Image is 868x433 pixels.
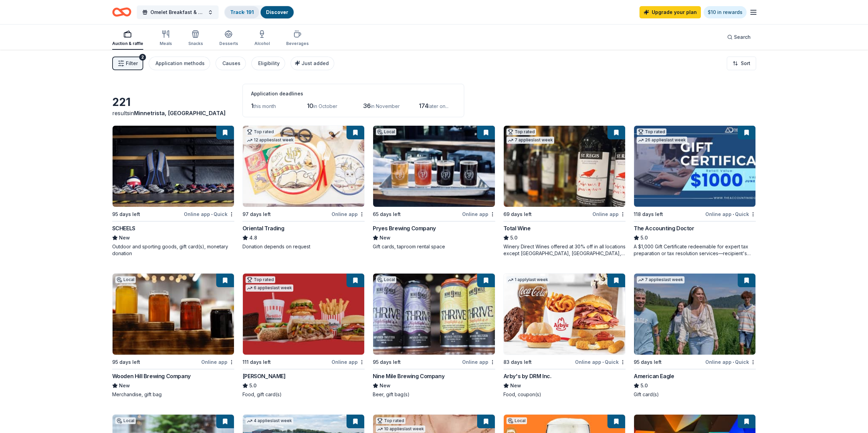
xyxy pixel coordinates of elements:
div: Top rated [246,128,275,135]
div: Beer, gift bag(s) [373,391,495,398]
div: 95 days left [373,358,401,366]
img: Image for Nine Mile Brewing Company [373,274,495,355]
div: Snacks [188,41,203,46]
div: Desserts [219,41,238,46]
span: 36 [363,102,371,109]
div: 2 [139,54,146,61]
span: 174 [419,102,428,109]
a: Image for American Eagle7 applieslast week95 days leftOnline app•QuickAmerican Eagle5.0Gift card(s) [634,273,756,398]
div: Online app [332,358,365,366]
span: Just added [301,60,329,66]
button: Causes [216,57,246,70]
div: 10 applies last week [376,426,425,433]
span: Search [734,33,751,41]
button: Alcohol [254,27,270,50]
span: in November [371,103,400,109]
div: American Eagle [634,372,674,380]
span: this month [253,103,276,109]
span: 1 [251,102,253,109]
div: 97 days left [242,210,271,218]
span: 5.0 [641,234,648,242]
div: Merchandise, gift bag [112,391,234,398]
span: • [733,212,734,217]
button: Application methods [149,57,210,70]
div: 26 applies last week [637,137,687,144]
div: Local [376,128,396,135]
div: 95 days left [112,358,140,366]
div: Auction & raffle [112,41,143,46]
img: Image for Total Wine [504,126,625,207]
img: Image for Oriental Trading [243,126,364,207]
span: Sort [741,59,750,67]
div: 69 days left [503,210,532,218]
span: Filter [126,59,138,67]
div: 83 days left [503,358,532,366]
div: 1 apply last week [506,276,549,283]
img: Image for SCHEELS [113,126,234,207]
span: New [510,382,521,390]
div: Winery Direct Wines offered at 30% off in all locations except [GEOGRAPHIC_DATA], [GEOGRAPHIC_DAT... [503,243,626,257]
button: Search [722,30,756,44]
button: Meals [160,27,172,50]
div: [PERSON_NAME] [242,372,286,380]
span: later on... [428,103,448,109]
div: The Accounting Doctor [634,224,694,232]
div: 65 days left [373,210,401,218]
a: Image for Total WineTop rated7 applieslast week69 days leftOnline appTotal Wine5.0Winery Direct W... [503,125,626,257]
div: Top rated [637,128,666,135]
div: Total Wine [503,224,531,232]
div: Beverages [286,41,309,46]
a: Image for Pryes Brewing CompanyLocal65 days leftOnline appPryes Brewing CompanyNewGift cards, tap... [373,125,495,250]
img: Image for American Eagle [634,274,755,355]
div: Application deadlines [251,90,456,98]
button: Just added [291,57,334,70]
span: New [119,382,130,390]
div: Outdoor and sporting goods, gift card(s), monetary donation [112,243,234,257]
span: • [733,359,734,365]
div: 111 days left [242,358,271,366]
img: Image for Portillo's [243,274,364,355]
span: 5.0 [641,382,648,390]
a: Discover [266,9,288,15]
span: 5.0 [510,234,517,242]
div: Online app Quick [575,358,626,366]
div: Top rated [506,128,536,135]
a: Image for Oriental TradingTop rated12 applieslast week97 days leftOnline appOriental Trading4.8Do... [242,125,365,250]
a: $10 in rewards [704,6,747,18]
img: Image for Wooden Hill Brewing Company [113,274,234,355]
button: Omelet Breakfast & Silent Auction Fundraiser [137,5,219,19]
div: Application methods [156,59,205,67]
div: Pryes Brewing Company [373,224,436,232]
div: 12 applies last week [246,137,295,144]
div: Top rated [376,417,406,424]
span: • [211,212,212,217]
div: A $1,000 Gift Certificate redeemable for expert tax preparation or tax resolution services—recipi... [634,243,756,257]
span: in October [313,103,337,109]
span: Omelet Breakfast & Silent Auction Fundraiser [150,8,205,16]
div: 118 days left [634,210,663,218]
button: Auction & raffle [112,27,143,50]
div: Oriental Trading [242,224,284,232]
img: Image for Arby's by DRM Inc. [504,274,625,355]
img: Image for The Accounting Doctor [634,126,755,207]
img: Image for Pryes Brewing Company [373,126,495,207]
div: Local [506,417,527,424]
span: New [119,234,130,242]
button: Sort [727,57,756,70]
a: Image for SCHEELS95 days leftOnline app•QuickSCHEELSNewOutdoor and sporting goods, gift card(s), ... [112,125,234,257]
button: Eligibility [251,57,285,70]
div: 6 applies last week [246,284,293,292]
div: Gift cards, taproom rental space [373,243,495,250]
div: 95 days left [112,210,140,218]
div: 95 days left [634,358,662,366]
div: results [112,109,234,117]
div: Local [376,276,396,283]
div: Gift card(s) [634,391,756,398]
button: Beverages [286,27,309,50]
div: Meals [160,41,172,46]
button: Desserts [219,27,238,50]
div: Food, gift card(s) [242,391,365,398]
div: Online app [462,358,495,366]
button: Snacks [188,27,203,50]
div: Wooden Hill Brewing Company [112,372,191,380]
